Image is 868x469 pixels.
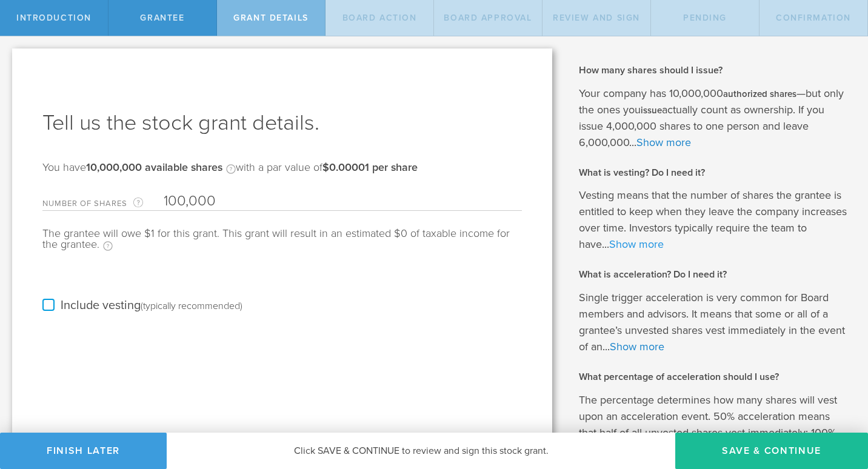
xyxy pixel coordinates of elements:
label: Include vesting [42,299,242,312]
div: You have [42,162,418,186]
p: Single trigger acceleration is very common for Board members and advisors. It means that some or ... [579,290,850,355]
span: with a par value of [236,161,418,174]
span: Introduction [16,13,92,23]
a: Show more [609,238,664,251]
b: $0.00001 per share [322,161,418,174]
span: Grantee [140,13,184,23]
h2: What percentage of acceleration should I use? [579,370,850,384]
div: Click SAVE & CONTINUE to review and sign this stock grant. [167,433,675,469]
div: (typically recommended) [141,300,242,312]
b: 10,000,000 available shares [86,161,222,174]
p: The percentage determines how many shares will vest upon an acceleration event. 50% acceleration ... [579,392,850,457]
h2: What is acceleration? Do I need it? [579,268,850,281]
span: Review and Sign [553,13,640,23]
span: Board Approval [444,13,532,23]
div: The grantee will owe $1 for this grant. This grant will result in an estimated $0 of taxable inco... [42,228,522,263]
iframe: Chat Widget [807,374,868,433]
p: Vesting means that the number of shares the grantee is entitled to keep when they leave the compa... [579,187,850,253]
span: Pending [683,13,727,23]
a: Show more [610,340,664,353]
a: Show more [636,136,691,149]
h2: How many shares should I issue? [579,64,850,77]
span: Confirmation [776,13,851,23]
span: Board Action [342,13,417,23]
h2: What is vesting? Do I need it? [579,166,850,179]
input: Required [164,192,522,210]
p: Your company has 10,000,000 —but only the ones you actually count as ownership. If you issue 4,00... [579,85,850,151]
span: Grant Details [233,13,309,23]
label: Number of Shares [42,196,164,210]
h1: Tell us the stock grant details. [42,108,522,138]
b: issue [641,105,662,116]
button: Save & Continue [675,433,868,469]
b: authorized shares [723,88,796,99]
